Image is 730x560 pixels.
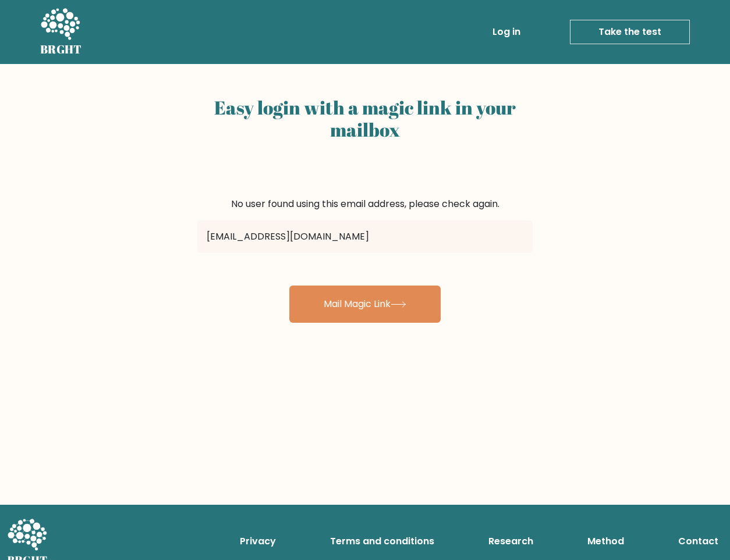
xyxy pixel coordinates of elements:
[40,5,82,59] a: BRGHT
[674,530,723,553] a: Contact
[488,20,525,44] a: Log in
[235,530,281,553] a: Privacy
[583,530,629,553] a: Method
[484,530,538,553] a: Research
[289,286,441,323] button: Mail Magic Link
[570,20,690,44] a: Take the test
[197,220,533,253] input: Email
[40,42,82,56] h5: BRGHT
[197,197,533,211] div: No user found using this email address, please check again.
[325,530,439,553] a: Terms and conditions
[197,97,533,141] h2: Easy login with a magic link in your mailbox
